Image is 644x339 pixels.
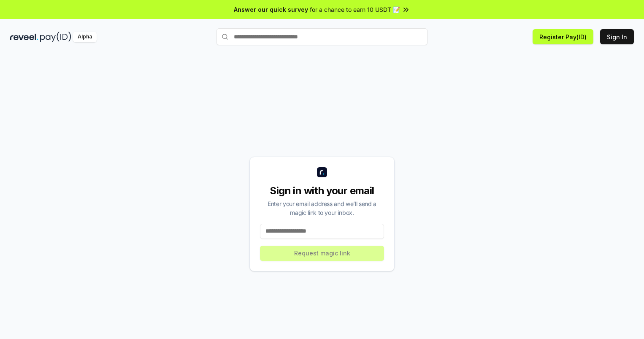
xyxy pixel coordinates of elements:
div: Enter your email address and we’ll send a magic link to your inbox. [260,199,384,217]
div: Sign in with your email [260,184,384,198]
img: logo_small [317,167,327,177]
span: Answer our quick survey [234,5,308,14]
div: Alpha [73,32,97,42]
button: Sign In [600,29,634,44]
img: pay_id [40,32,71,42]
button: Register Pay(ID) [533,29,593,44]
img: reveel_dark [10,32,38,42]
span: for a chance to earn 10 USDT 📝 [310,5,400,14]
